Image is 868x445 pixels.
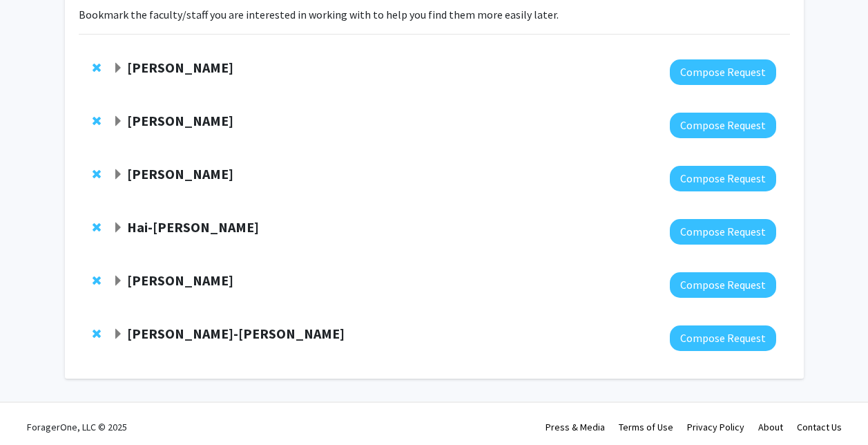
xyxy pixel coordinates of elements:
a: Terms of Use [619,421,673,433]
span: Remove Gretchen Alicea-Rebecca from bookmarks [93,328,101,339]
p: Bookmark the faculty/staff you are interested in working with to help you find them more easily l... [79,6,790,23]
a: Press & Media [546,421,605,433]
span: Expand Jonathan Schneck Bookmark [113,276,124,287]
a: Privacy Policy [687,421,744,433]
strong: [PERSON_NAME] [127,272,233,289]
a: About [758,421,783,433]
span: Expand Rebecca Schulman Bookmark [113,169,124,180]
button: Compose Request to Jonathan Schneck [670,272,776,298]
button: Compose Request to Rebecca Schulman [670,166,776,191]
span: Expand Gretchen Alicea-Rebecca Bookmark [113,329,124,340]
button: Compose Request to Denis Wirtz [670,113,776,138]
strong: [PERSON_NAME] [127,165,233,182]
a: Contact Us [797,421,842,433]
strong: [PERSON_NAME] [127,112,233,129]
span: Expand Denis Wirtz Bookmark [113,116,124,127]
iframe: Chat [10,383,59,435]
strong: [PERSON_NAME]-[PERSON_NAME] [127,325,345,342]
span: Expand Anthony K. L. Leung Bookmark [113,63,124,74]
button: Compose Request to Hai-Quan Mao [670,219,776,245]
strong: [PERSON_NAME] [127,59,233,76]
span: Expand Hai-Quan Mao Bookmark [113,223,124,234]
button: Compose Request to Gretchen Alicea-Rebecca [670,325,776,351]
span: Remove Hai-Quan Mao from bookmarks [93,222,101,233]
button: Compose Request to Anthony K. L. Leung [670,59,776,85]
span: Remove Jonathan Schneck from bookmarks [93,275,101,286]
span: Remove Anthony K. L. Leung from bookmarks [93,62,101,73]
span: Remove Rebecca Schulman from bookmarks [93,169,101,180]
strong: Hai-[PERSON_NAME] [127,218,259,236]
span: Remove Denis Wirtz from bookmarks [93,115,101,126]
